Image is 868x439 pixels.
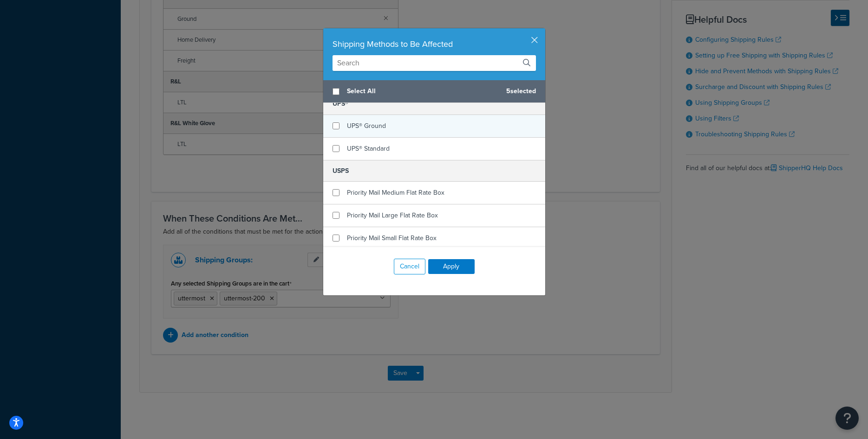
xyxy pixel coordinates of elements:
[347,85,499,98] span: Select All
[347,233,437,243] span: Priority Mail Small Flat Rate Box
[347,144,390,153] span: UPS® Standard
[323,160,545,182] h5: USPS
[347,121,386,131] span: UPS® Ground
[347,188,444,197] span: Priority Mail Medium Flat Rate Box
[333,55,536,71] input: Search
[323,93,545,115] h5: UPS®
[347,210,438,220] span: Priority Mail Large Flat Rate Box
[333,38,536,51] div: Shipping Methods to Be Affected
[394,259,425,274] button: Cancel
[428,259,475,274] button: Apply
[323,80,545,103] div: 5 selected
